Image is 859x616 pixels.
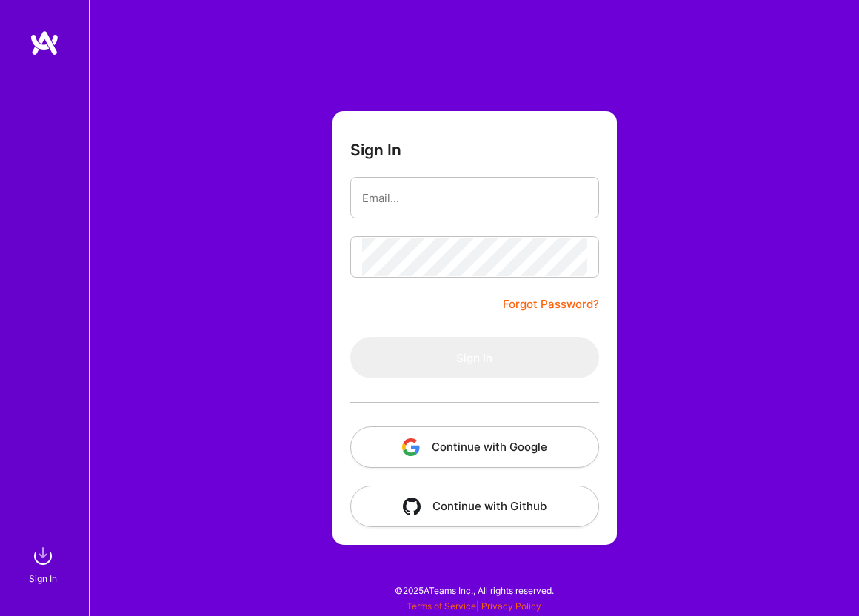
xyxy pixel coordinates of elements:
button: Continue with Github [350,486,599,527]
button: Continue with Google [350,426,599,468]
div: Sign In [29,571,57,586]
a: Forgot Password? [503,295,599,313]
h3: Sign In [350,141,401,159]
img: logo [30,30,59,56]
a: Terms of Service [407,600,476,612]
img: icon [403,498,421,515]
div: © 2025 ATeams Inc., All rights reserved. [89,572,859,609]
input: Email... [362,179,587,217]
span: | [407,600,541,612]
button: Sign In [350,337,599,378]
img: icon [402,438,420,456]
img: sign in [28,541,58,571]
a: sign inSign In [31,541,58,586]
a: Privacy Policy [481,600,541,612]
